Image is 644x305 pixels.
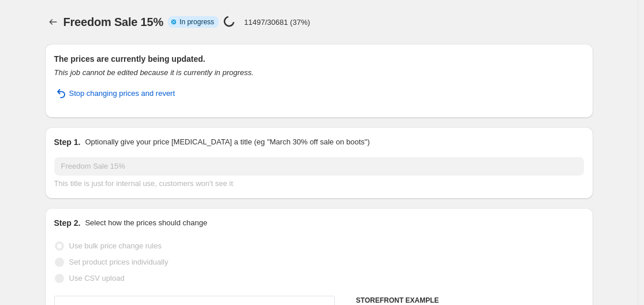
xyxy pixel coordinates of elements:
span: This title is just for internal use, customers won't see it [54,179,233,188]
p: Select how the prices should change [85,217,207,229]
span: In progress [179,17,214,27]
h6: STOREFRONT EXAMPLE [356,296,584,305]
p: 11497/30681 (37%) [244,18,310,27]
button: Price change jobs [45,14,61,30]
span: Set product prices individually [69,258,169,266]
i: This job cannot be edited because it is currently in progress. [54,68,254,77]
span: Use bulk price change rules [69,241,162,250]
h2: The prices are currently being updated. [54,53,584,65]
input: 30% off holiday sale [54,157,584,176]
span: Freedom Sale 15% [63,16,164,28]
span: Use CSV upload [69,274,125,282]
h2: Step 1. [54,136,81,148]
p: Optionally give your price [MEDICAL_DATA] a title (eg "March 30% off sale on boots") [85,136,369,148]
button: Stop changing prices and revert [47,84,182,103]
h2: Step 2. [54,217,81,229]
span: Stop changing prices and revert [69,88,175,99]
